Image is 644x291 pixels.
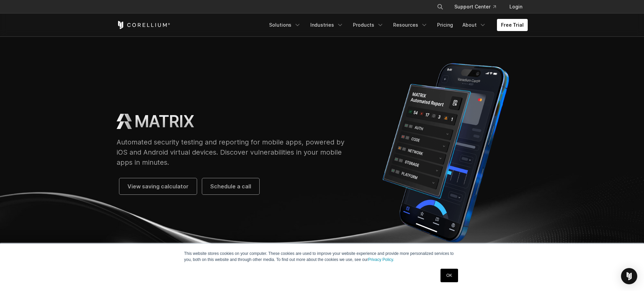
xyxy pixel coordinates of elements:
a: Schedule a call [202,178,259,194]
a: Privacy Policy. [368,257,394,262]
a: About [458,19,490,31]
a: View saving calculator [119,178,197,194]
a: Corellium Home [117,21,170,29]
a: OK [440,269,458,282]
div: Navigation Menu [265,19,528,31]
button: Search [434,1,446,13]
img: MATRIX Logo [117,114,132,129]
span: Schedule a call [210,182,251,190]
a: Free Trial [497,19,528,31]
a: Industries [306,19,348,31]
a: Pricing [433,19,457,31]
p: This website stores cookies on your computer. These cookies are used to improve your website expe... [184,250,460,263]
a: Products [349,19,388,31]
h1: MATRIX [135,111,194,132]
a: Support Center [449,1,501,13]
img: Corellium MATRIX automated report on iPhone showing app vulnerability test results across securit... [364,58,527,247]
span: View saving calculator [127,182,189,190]
div: Open Intercom Messenger [621,268,637,284]
a: Resources [389,19,432,31]
div: Navigation Menu [429,1,528,13]
p: Automated security testing and reporting for mobile apps, powered by iOS and Android virtual devi... [117,137,351,167]
a: Solutions [265,19,305,31]
a: Login [504,1,528,13]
